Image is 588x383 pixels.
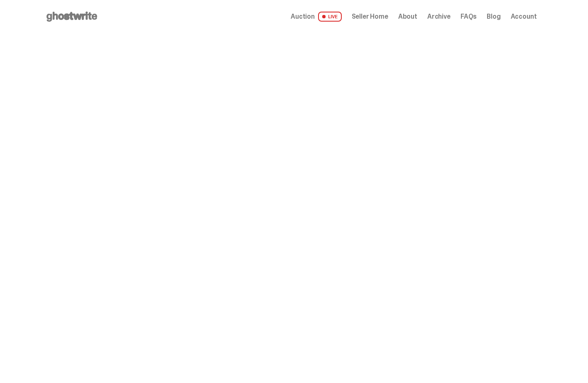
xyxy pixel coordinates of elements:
[398,13,417,20] a: About
[487,13,500,20] a: Blog
[352,13,388,20] a: Seller Home
[291,13,315,20] span: Auction
[427,13,451,20] a: Archive
[291,12,341,22] a: Auction LIVE
[318,12,342,22] span: LIVE
[461,13,477,20] a: FAQs
[511,13,537,20] a: Account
